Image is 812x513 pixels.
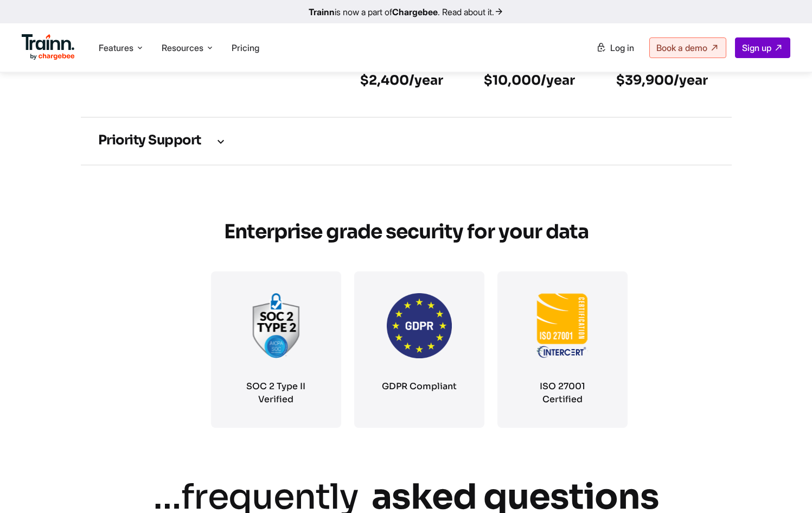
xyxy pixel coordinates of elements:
[610,42,634,53] span: Log in
[360,72,449,89] h6: $2,400/year
[211,214,602,250] h2: Enterprise grade security for your data
[232,42,259,53] a: Pricing
[735,37,790,58] a: Sign up
[519,380,606,406] h3: ISO 27001 Certified
[382,380,457,393] h3: GDPR Compliant
[162,42,203,54] span: Resources
[244,293,309,358] img: soc2
[309,7,335,17] b: Trainn
[758,461,812,513] iframe: Chat Widget
[590,38,641,58] a: Log in
[98,135,714,147] h3: Priority support
[530,293,595,358] img: ISO
[649,37,726,58] a: Book a demo
[484,72,581,89] h6: $10,000/year
[656,42,707,53] span: Book a demo
[616,72,714,89] h6: $39,900/year
[387,293,452,358] img: GDPR.png
[233,380,319,406] h3: SOC 2 Type II Verified
[22,34,75,60] img: Trainn Logo
[742,42,771,53] span: Sign up
[392,7,438,17] b: Chargebee
[99,42,133,54] span: Features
